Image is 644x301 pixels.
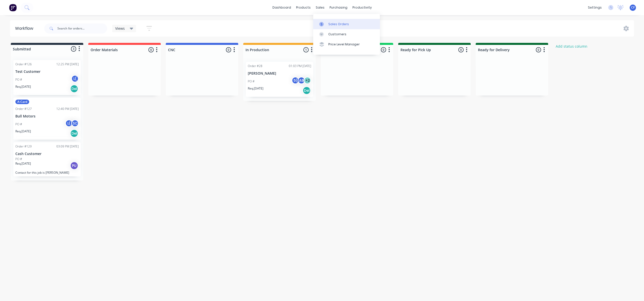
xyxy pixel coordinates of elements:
[327,4,350,11] div: purchasing
[15,161,31,166] p: Req. [DATE]
[15,144,32,149] div: Order #129
[56,144,79,149] div: 03:09 PM [DATE]
[15,77,22,82] p: PO #
[304,77,311,84] div: + 2
[313,4,327,11] div: sales
[9,4,17,11] img: Factory
[585,4,604,11] div: settings
[15,122,22,127] p: PO #
[328,42,360,47] div: Price Level Manager
[71,119,79,127] div: SC
[248,71,311,76] p: [PERSON_NAME]
[70,129,78,137] div: Del
[15,157,22,161] p: PO #
[246,62,313,97] div: Order #2801:03 PM [DATE][PERSON_NAME]PO #5(AB+2Req.[DATE]Del
[248,64,262,68] div: Order #28
[15,100,29,104] div: A-Card
[15,129,31,134] p: Req. [DATE]
[313,39,380,49] a: Price Level Manager
[298,77,305,84] div: AB
[350,4,374,11] div: productivity
[303,86,311,95] div: Del
[56,107,79,111] div: 12:40 PM [DATE]
[15,62,32,67] div: Order #126
[15,25,36,32] div: Workflow
[631,5,635,10] span: CF
[56,62,79,67] div: 12:25 PM [DATE]
[313,19,380,29] a: Sales Orders
[270,4,294,11] a: dashboard
[294,4,313,11] div: products
[328,32,346,37] div: Customers
[13,60,81,95] div: Order #12612:25 PM [DATE]Test CustomerPO #L(Req.[DATE]Del
[13,98,81,140] div: A-CardOrder #12712:40 PM [DATE]Bull MotorsPO #L(SCReq.[DATE]Del
[15,70,79,74] p: Test Customer
[248,79,255,84] p: PO #
[15,171,79,174] p: Contact for this job is [PERSON_NAME]
[65,119,73,127] div: L(
[313,29,380,39] a: Customers
[57,23,107,34] input: Search for orders...
[71,75,79,82] div: L(
[292,77,299,84] div: 5(
[15,84,31,89] p: Req. [DATE]
[289,64,311,68] div: 01:03 PM [DATE]
[15,107,32,111] div: Order #127
[15,152,79,156] p: Cash Customer
[553,43,590,50] button: Add status column
[115,26,125,31] span: Views
[248,86,263,91] p: Req. [DATE]
[13,142,81,177] div: Order #12903:09 PM [DATE]Cash CustomerPO #Req.[DATE]PUContact for this job is [PERSON_NAME]
[328,22,349,26] div: Sales Orders
[70,85,78,93] div: Del
[15,114,79,118] p: Bull Motors
[70,162,78,170] div: PU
